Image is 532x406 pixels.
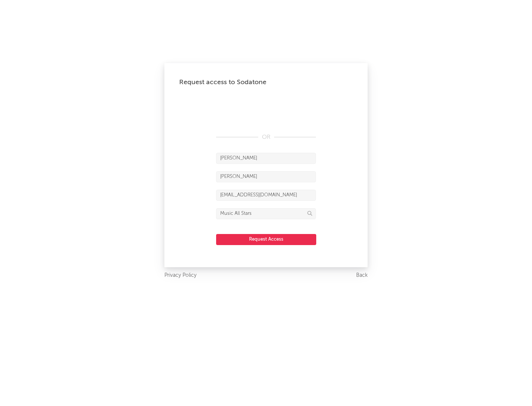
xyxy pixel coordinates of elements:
input: Email [216,190,316,201]
div: OR [216,133,316,142]
input: Division [216,208,316,219]
input: First Name [216,153,316,164]
a: Back [356,271,368,280]
a: Privacy Policy [164,271,197,280]
input: Last Name [216,171,316,182]
div: Request access to Sodatone [179,78,353,87]
button: Request Access [216,234,316,245]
